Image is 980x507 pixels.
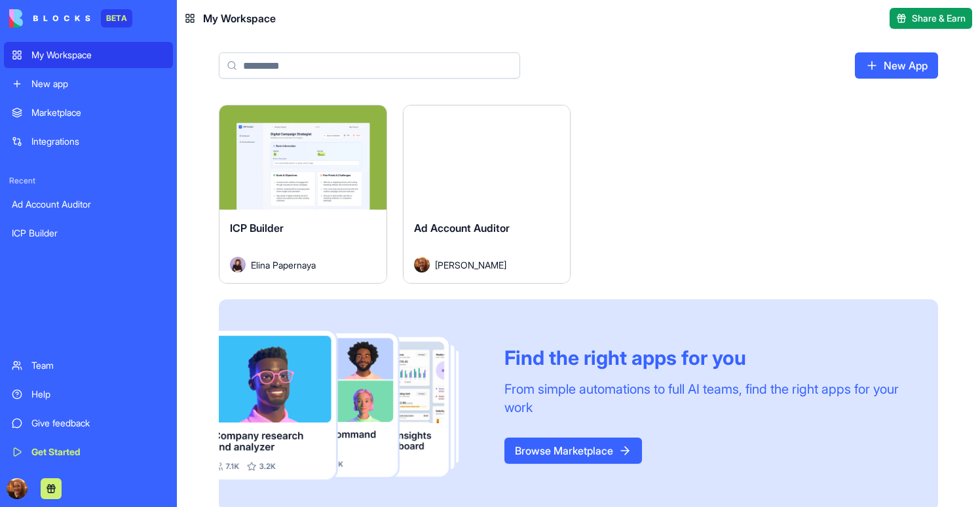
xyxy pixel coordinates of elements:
[31,48,165,62] div: My Workspace
[504,346,907,369] div: Find the right apps for you
[4,410,173,436] a: Give feedback
[9,9,90,28] img: logo
[12,198,165,211] div: Ad Account Auditor
[4,381,173,407] a: Help
[219,331,483,479] img: Frame_181_egmpey.png
[230,221,284,235] span: ICP Builder
[4,128,173,155] a: Integrations
[4,220,173,246] a: ICP Builder
[31,135,165,148] div: Integrations
[251,258,316,272] span: Elina Papernaya
[31,106,165,119] div: Marketplace
[31,445,165,459] div: Get Started
[219,105,387,284] a: ICP BuilderAvatarElina Papernaya
[912,12,966,25] span: Share & Earn
[855,52,938,79] a: New App
[403,105,571,284] a: Ad Account AuditorAvatar[PERSON_NAME]
[31,417,165,430] div: Give feedback
[414,257,430,272] img: Avatar
[4,191,173,217] a: Ad Account Auditor
[230,257,246,272] img: Avatar
[31,388,165,401] div: Help
[504,380,907,417] div: From simple automations to full AI teams, find the right apps for your work
[101,9,132,28] div: BETA
[4,100,173,126] a: Marketplace
[504,438,642,464] a: Browse Marketplace
[890,8,972,29] button: Share & Earn
[31,359,165,372] div: Team
[4,352,173,379] a: Team
[203,10,276,26] span: My Workspace
[4,71,173,97] a: New app
[414,221,510,235] span: Ad Account Auditor
[31,77,165,90] div: New app
[435,258,506,272] span: [PERSON_NAME]
[4,439,173,465] a: Get Started
[7,478,28,499] img: ACg8ocKW1DqRt3DzdFhaMOehSF_DUco4x3vN4-i2MIuDdUBhkNTw4YU=s96-c
[4,176,173,186] span: Recent
[12,227,165,240] div: ICP Builder
[4,42,173,68] a: My Workspace
[9,9,132,28] a: BETA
